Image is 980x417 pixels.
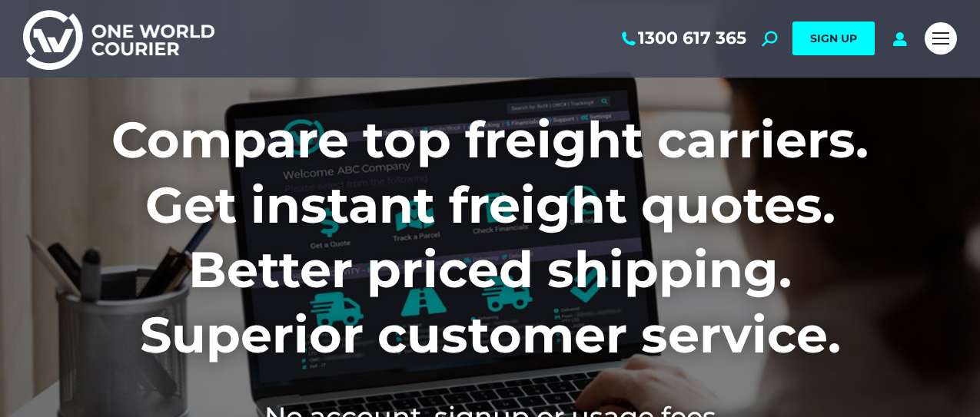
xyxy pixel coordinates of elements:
[925,22,957,55] a: Mobile menu icon
[23,8,214,70] img: One World Courier
[792,22,875,55] a: SIGN UP
[619,28,746,48] a: 1300 617 365
[810,31,857,45] span: SIGN UP
[23,108,957,367] h1: Compare top freight carriers. Get instant freight quotes. Better priced shipping. Superior custom...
